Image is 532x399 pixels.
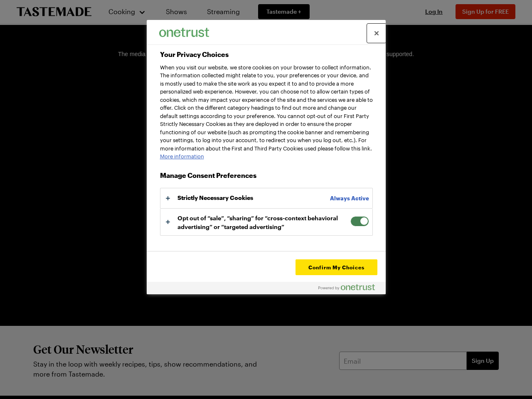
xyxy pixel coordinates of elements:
div: When you visit our website, we store cookies on your browser to collect information. The informat... [160,64,373,161]
button: Confirm My Choices [296,259,377,275]
img: Powered by OneTrust Opens in a new Tab [318,284,375,291]
a: More information about your privacy, opens in a new tab [160,153,204,160]
div: Preference center [147,20,386,294]
h2: Your Privacy Choices [160,49,373,59]
a: Powered by OneTrust Opens in a new Tab [318,284,382,294]
button: Close [367,24,386,42]
img: Company Logo [159,28,209,37]
div: Your Privacy Choices [147,20,386,294]
h3: Manage Consent Preferences [160,171,373,184]
div: Company Logo [159,24,209,41]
